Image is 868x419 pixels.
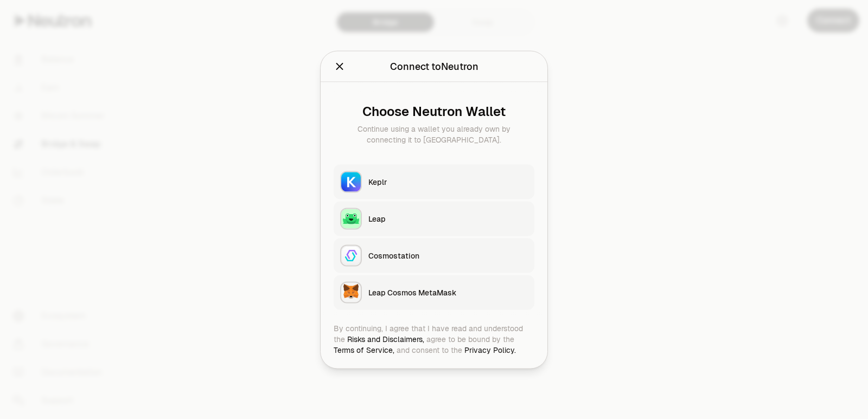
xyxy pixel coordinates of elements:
[342,104,526,119] div: Choose Neutron Wallet
[334,345,394,354] a: Terms of Service,
[368,250,528,261] div: Cosmostation
[341,246,361,265] img: Cosmostation
[347,334,424,344] a: Risks and Disclaimers,
[341,282,361,302] img: Leap Cosmos MetaMask
[368,176,528,187] div: Keplr
[334,275,534,310] button: Leap Cosmos MetaMaskLeap Cosmos MetaMask
[341,209,361,228] img: Leap
[334,201,534,236] button: LeapLeap
[368,287,528,298] div: Leap Cosmos MetaMask
[341,172,361,191] img: Keplr
[334,323,534,355] div: By continuing, I agree that I have read and understood the agree to be bound by the and consent t...
[464,345,516,354] a: Privacy Policy.
[342,123,526,145] div: Continue using a wallet you already own by connecting it to [GEOGRAPHIC_DATA].
[334,59,346,74] button: Close
[334,238,534,273] button: CosmostationCosmostation
[334,164,534,199] button: KeplrKeplr
[368,213,528,224] div: Leap
[390,59,478,74] div: Connect to Neutron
